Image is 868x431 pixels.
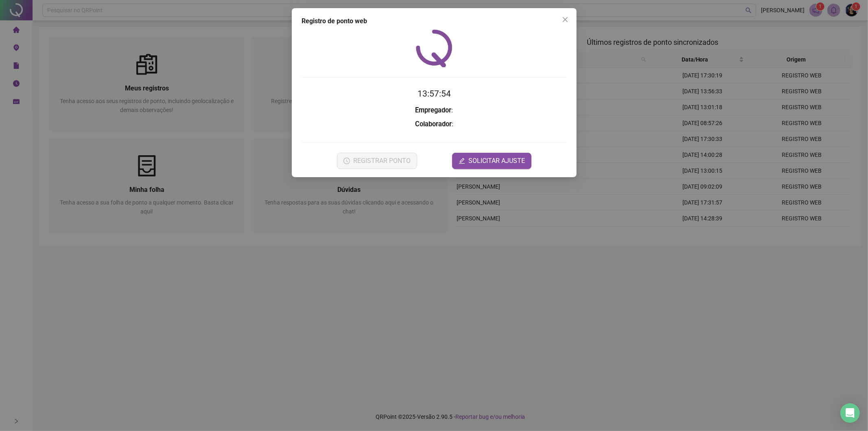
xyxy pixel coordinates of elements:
[840,403,860,423] div: Open Intercom Messenger
[562,16,568,23] span: close
[459,158,465,164] span: edit
[337,153,417,169] button: REGISTRAR PONTO
[415,106,451,114] strong: Empregador
[559,13,572,26] button: Close
[415,120,452,128] strong: Colaborador
[452,153,531,169] button: editSOLICITAR AJUSTE
[418,89,451,99] time: 13:57:54
[416,29,453,67] img: QRPoint
[302,16,567,26] div: Registro de ponto web
[302,119,567,130] h3: :
[468,156,525,166] span: SOLICITAR AJUSTE
[302,105,567,116] h3: :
